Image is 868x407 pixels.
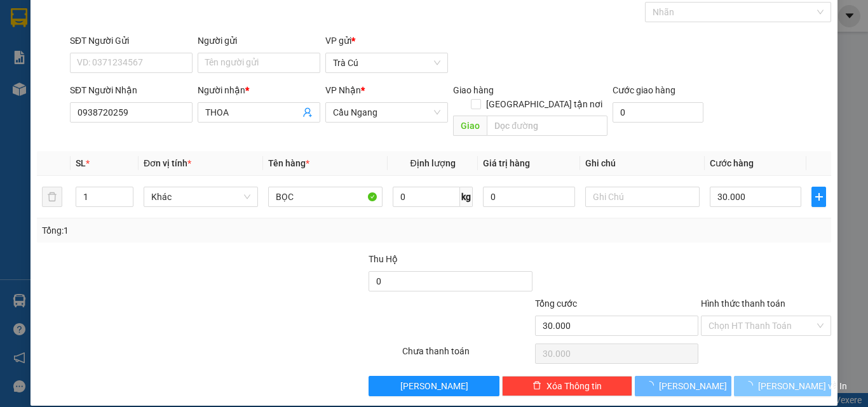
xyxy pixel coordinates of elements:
span: [PERSON_NAME] [400,379,468,393]
button: [PERSON_NAME] [369,376,499,396]
span: Xóa Thông tin [546,379,602,393]
div: Người gửi [198,34,320,48]
span: Cầu Ngang [333,103,440,122]
span: [GEOGRAPHIC_DATA] tận nơi [481,97,607,111]
span: delete [532,381,541,391]
div: SĐT Người Gửi [70,34,193,48]
span: Giao hàng [453,85,494,95]
span: loading [744,381,758,390]
span: Giao [453,116,487,136]
span: Trà Cú [333,53,440,72]
span: plus [812,192,825,202]
span: Cước hàng [710,158,754,168]
span: Tên hàng [268,158,309,168]
input: VD: Bàn, Ghế [268,187,383,207]
label: Hình thức thanh toán [701,298,785,309]
span: Giá trị hàng [483,158,530,168]
div: Tổng: 1 [42,224,336,237]
th: Ghi chú [580,151,705,176]
span: SL [76,158,86,168]
span: [PERSON_NAME] [659,379,727,393]
span: user-add [302,107,313,117]
label: Cước giao hàng [613,85,675,95]
button: [PERSON_NAME] [635,376,732,396]
button: delete [42,187,62,207]
span: Tổng cước [535,298,577,309]
input: 0 [483,187,574,207]
button: deleteXóa Thông tin [502,376,632,396]
div: Chưa thanh toán [401,344,534,366]
span: Định lượng [410,158,455,168]
input: Cước giao hàng [613,102,703,123]
span: loading [645,381,659,390]
div: VP gửi [325,34,448,48]
span: kg [460,187,473,207]
span: Khác [151,187,250,206]
div: Người nhận [198,83,320,97]
span: Đơn vị tính [144,158,191,168]
div: SĐT Người Nhận [70,83,193,97]
button: [PERSON_NAME] và In [734,376,831,396]
input: Ghi Chú [585,187,700,207]
span: VP Nhận [325,85,361,95]
input: Dọc đường [487,116,607,136]
span: [PERSON_NAME] và In [758,379,847,393]
button: plus [811,187,826,207]
span: Thu Hộ [369,254,398,264]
